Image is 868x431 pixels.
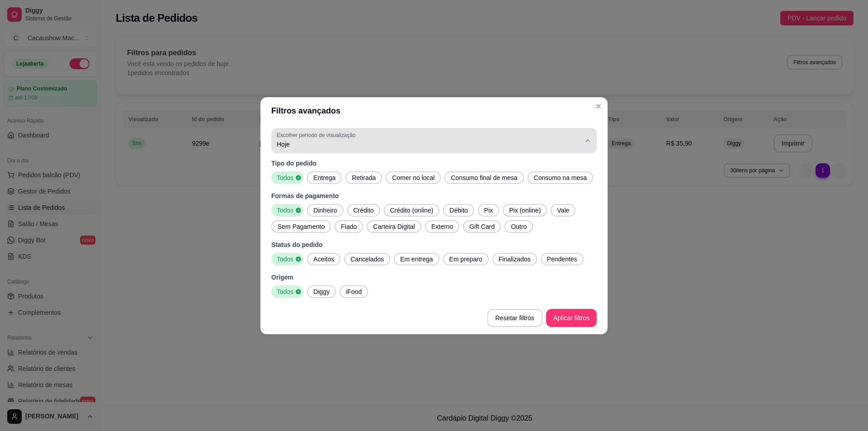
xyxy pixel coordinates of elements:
span: Todos [273,287,295,296]
span: Diggy [310,287,333,296]
p: Origem [271,273,597,282]
button: Aplicar filtros [546,309,597,327]
span: iFood [342,287,365,296]
span: Hoje [277,140,580,149]
header: Filtros avançados [260,97,608,124]
button: Close [591,99,606,114]
button: Resetar filtros [487,309,542,327]
label: Escolher período de visualização [277,131,359,139]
